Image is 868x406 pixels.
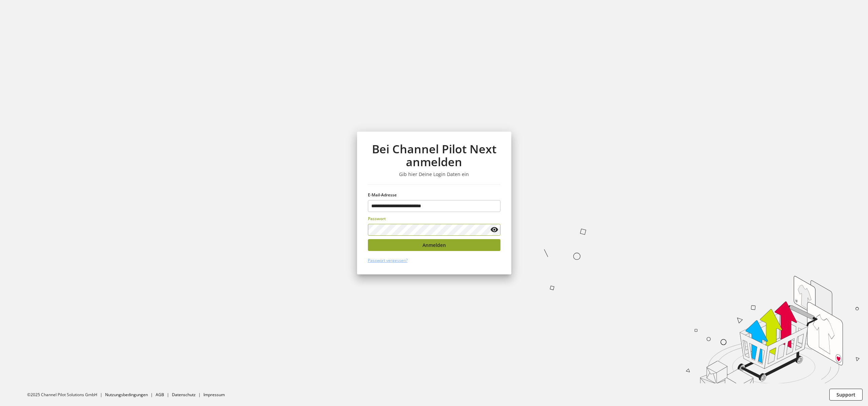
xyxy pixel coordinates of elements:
a: AGB [156,392,164,398]
a: Passwort vergessen? [368,257,408,263]
li: ©2025 Channel Pilot Solutions GmbH [27,392,105,398]
span: Support [836,391,855,398]
h1: Bei Channel Pilot Next anmelden [368,142,500,169]
h3: Gib hier Deine Login Daten ein [368,171,500,177]
span: Passwort [368,216,386,221]
span: Anmelden [422,241,446,249]
a: Nutzungsbedingungen [105,392,148,398]
button: Support [829,389,863,401]
a: Datenschutz [172,392,196,398]
button: Anmelden [368,239,500,251]
span: E-Mail-Adresse [368,192,397,198]
a: Impressum [203,392,225,398]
